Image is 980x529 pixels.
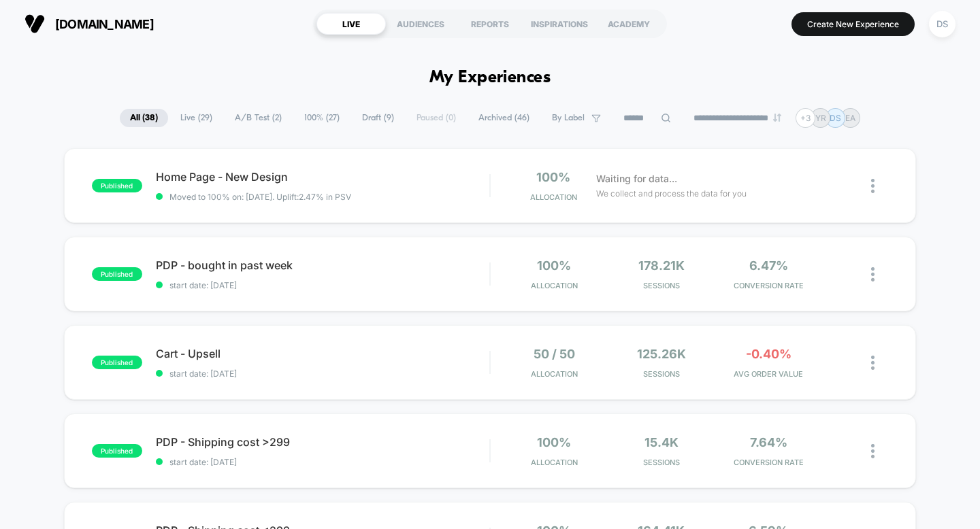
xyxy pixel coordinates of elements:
span: 100% ( 27 ) [294,109,350,127]
p: YR [815,113,826,123]
span: 100% [537,435,571,449]
span: published [92,356,142,369]
span: Draft ( 9 ) [352,109,404,127]
div: DS [929,11,955,37]
img: close [871,267,875,281]
span: Allocation [530,192,577,202]
p: DS [830,113,841,123]
span: Cart - Upsell [156,347,490,360]
button: DS [925,10,960,38]
div: AUDIENCES [386,13,455,35]
span: 100% [536,170,570,184]
span: AVG ORDER VALUE [719,369,819,379]
span: Moved to 100% on: [DATE] . Uplift: 2.47% in PSV [169,192,351,202]
p: EA [845,113,855,123]
span: CONVERSION RATE [719,458,819,467]
span: By Label [552,113,585,123]
span: start date: [DATE] [156,280,490,290]
span: start date: [DATE] [156,369,490,379]
span: Allocation [531,458,578,467]
span: Allocation [531,281,578,290]
span: Sessions [611,458,711,467]
span: Archived ( 46 ) [468,109,540,127]
div: REPORTS [455,13,525,35]
div: LIVE [316,13,386,35]
span: [DOMAIN_NAME] [55,17,154,31]
span: Live ( 29 ) [170,109,223,127]
h1: My Experiences [429,68,551,88]
span: 6.47% [749,258,788,273]
img: Visually logo [24,14,45,34]
div: INSPIRATIONS [525,13,594,35]
span: Waiting for data... [596,171,677,186]
img: close [871,179,875,193]
button: [DOMAIN_NAME] [20,13,158,35]
span: Allocation [531,369,578,379]
span: Sessions [611,281,711,290]
span: published [92,444,142,458]
span: published [92,179,142,192]
span: 50 / 50 [534,347,575,361]
span: 125.26k [637,347,686,361]
img: close [871,356,875,370]
span: 7.64% [750,435,787,449]
span: 100% [537,258,571,273]
span: start date: [DATE] [156,457,490,467]
img: end [773,114,781,122]
span: 178.21k [638,258,685,273]
span: Home Page - New Design [156,170,490,184]
button: Create New Experience [791,12,915,36]
span: We collect and process the data for you [596,187,747,200]
span: 15.4k [644,435,679,449]
img: close [871,444,875,458]
span: published [92,267,142,281]
span: PDP - bought in past week [156,258,490,272]
div: + 3 [796,108,815,128]
span: Sessions [611,369,711,379]
span: -0.40% [746,347,791,361]
span: PDP - Shipping cost >299 [156,435,490,449]
div: ACADEMY [594,13,664,35]
span: All ( 38 ) [120,109,168,127]
span: CONVERSION RATE [719,281,819,290]
span: A/B Test ( 2 ) [225,109,292,127]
